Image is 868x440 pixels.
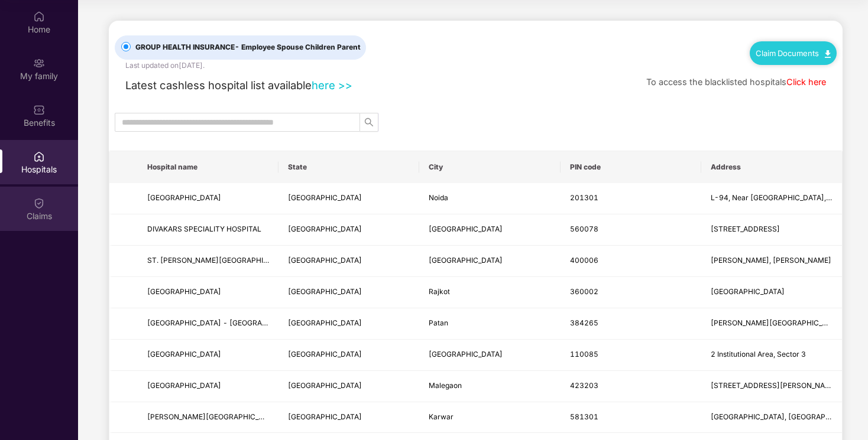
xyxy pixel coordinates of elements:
[278,277,419,308] td: Gujarat
[288,256,362,265] span: [GEOGRAPHIC_DATA]
[429,318,448,327] span: Patan
[570,287,598,296] span: 360002
[561,151,701,183] th: PIN code
[33,197,45,209] img: svg+xml;base64,PHN2ZyBpZD0iQ2xhaW0iIHhtbG5zPSJodHRwOi8vd3d3LnczLm9yZy8yMDAwL3N2ZyIgd2lkdGg9IjIwIi...
[701,246,842,277] td: J Mehta, Malbar Hill
[359,113,378,132] button: search
[138,277,278,308] td: KHUSHEE EYE HOSPITAL LASER CENTER
[570,350,598,358] span: 110085
[138,183,278,214] td: METRO HOSPITAL AND HEART INSTITUTE
[570,193,598,202] span: 201301
[429,193,448,202] span: Noida
[701,151,842,183] th: Address
[429,287,450,296] span: Rajkot
[701,214,842,246] td: No 220, 9th Cross Road, 2nd Phase, J P Nagar
[288,224,362,233] span: [GEOGRAPHIC_DATA]
[419,246,560,277] td: Mumbai
[138,246,278,277] td: ST. ELIZABETH S HOSPITAL
[235,43,361,51] span: - Employee Spouse Children Parent
[278,340,419,371] td: Delhi
[147,224,261,233] span: DIVAKARS SPECIALITY HOSPITAL
[278,183,419,214] td: Uttar Pradesh
[419,371,560,402] td: Malegaon
[360,118,378,127] span: search
[138,371,278,402] td: INDU MEMORIAL HOSPITAL
[711,350,806,358] span: 2 Institutional Area, Sector 3
[33,104,45,116] img: svg+xml;base64,PHN2ZyBpZD0iQmVuZWZpdHMiIHhtbG5zPSJodHRwOi8vd3d3LnczLm9yZy8yMDAwL3N2ZyIgd2lkdGg9Ij...
[701,402,842,434] td: Green Street, Karawar
[429,256,503,265] span: [GEOGRAPHIC_DATA]
[711,224,780,233] span: [STREET_ADDRESS]
[419,151,560,183] th: City
[419,214,560,246] td: Bangalore
[288,318,362,327] span: [GEOGRAPHIC_DATA]
[33,151,45,162] img: svg+xml;base64,PHN2ZyBpZD0iSG9zcGl0YWxzIiB4bWxucz0iaHR0cDovL3d3dy53My5vcmcvMjAwMC9zdmciIHdpZHRoPS...
[288,287,362,296] span: [GEOGRAPHIC_DATA]
[419,402,560,434] td: Karwar
[147,162,269,172] span: Hospital name
[147,350,221,358] span: [GEOGRAPHIC_DATA]
[278,246,419,277] td: Maharashtra
[138,402,278,434] td: DR SHETTYS EYE HOSPITAL
[33,57,45,69] img: svg+xml;base64,PHN2ZyB3aWR0aD0iMjAiIGhlaWdodD0iMjAiIHZpZXdCb3g9IjAgMCAyMCAyMCIgZmlsbD0ibm9uZSIgeG...
[701,371,842,402] td: 313 PLOT NO 70/3 2 ND FLOOR SHREE SANKET EMPIRE, BEHIND DISTRICT COURT
[570,256,598,265] span: 400006
[711,256,831,265] span: [PERSON_NAME], [PERSON_NAME]
[419,277,560,308] td: Rajkot
[147,381,221,390] span: [GEOGRAPHIC_DATA]
[711,162,833,172] span: Address
[33,11,45,22] img: svg+xml;base64,PHN2ZyBpZD0iSG9tZSIgeG1sbnM9Imh0dHA6Ly93d3cudzMub3JnLzIwMDAvc3ZnIiB3aWR0aD0iMjAiIG...
[429,224,503,233] span: [GEOGRAPHIC_DATA]
[278,402,419,434] td: Karnataka
[711,287,785,296] span: [GEOGRAPHIC_DATA]
[147,287,221,296] span: [GEOGRAPHIC_DATA]
[429,381,462,390] span: Malegaon
[147,256,293,265] span: ST. [PERSON_NAME][GEOGRAPHIC_DATA]
[125,79,312,92] span: Latest cashless hospital list available
[138,340,278,371] td: JAIPUR GOLDEN HOSPITAL
[711,412,862,421] span: [GEOGRAPHIC_DATA], [GEOGRAPHIC_DATA]
[419,340,560,371] td: New Delhi
[278,151,419,183] th: State
[288,412,362,421] span: [GEOGRAPHIC_DATA]
[278,214,419,246] td: Karnataka
[147,412,280,421] span: [PERSON_NAME][GEOGRAPHIC_DATA]
[701,183,842,214] td: L-94, Near Punjab National Bank, Sector 11
[786,77,826,87] a: Click here
[138,151,278,183] th: Hospital name
[570,381,598,390] span: 423203
[570,318,598,327] span: 384265
[646,77,786,87] span: To access the blacklisted hospitals
[429,412,454,421] span: Karwar
[756,48,831,58] a: Claim Documents
[288,193,362,202] span: [GEOGRAPHIC_DATA]
[419,183,560,214] td: Noida
[419,308,560,340] td: Patan
[278,371,419,402] td: Maharashtra
[570,412,598,421] span: 581301
[312,79,352,92] a: here >>
[701,340,842,371] td: 2 Institutional Area, Sector 3
[147,193,221,202] span: [GEOGRAPHIC_DATA]
[288,381,362,390] span: [GEOGRAPHIC_DATA]
[825,50,831,58] img: svg+xml;base64,PHN2ZyB4bWxucz0iaHR0cDovL3d3dy53My5vcmcvMjAwMC9zdmciIHdpZHRoPSIxMC40IiBoZWlnaHQ9Ij...
[570,224,598,233] span: 560078
[131,42,365,53] span: GROUP HEALTH INSURANCE
[701,308,842,340] td: Kilachand Center, Station Road
[278,308,419,340] td: Gujarat
[138,308,278,340] td: AGRAWAL HOSPITAL - PATAN
[125,60,205,71] div: Last updated on [DATE] .
[288,350,362,358] span: [GEOGRAPHIC_DATA]
[429,350,503,358] span: [GEOGRAPHIC_DATA]
[147,318,303,327] span: [GEOGRAPHIC_DATA] - [GEOGRAPHIC_DATA]
[701,277,842,308] td: 2nd Floor Shri Ram Complex, Kothariya Road
[711,381,838,390] span: [STREET_ADDRESS][PERSON_NAME]
[711,193,861,202] span: L-94, Near [GEOGRAPHIC_DATA], Sector 11
[138,214,278,246] td: DIVAKARS SPECIALITY HOSPITAL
